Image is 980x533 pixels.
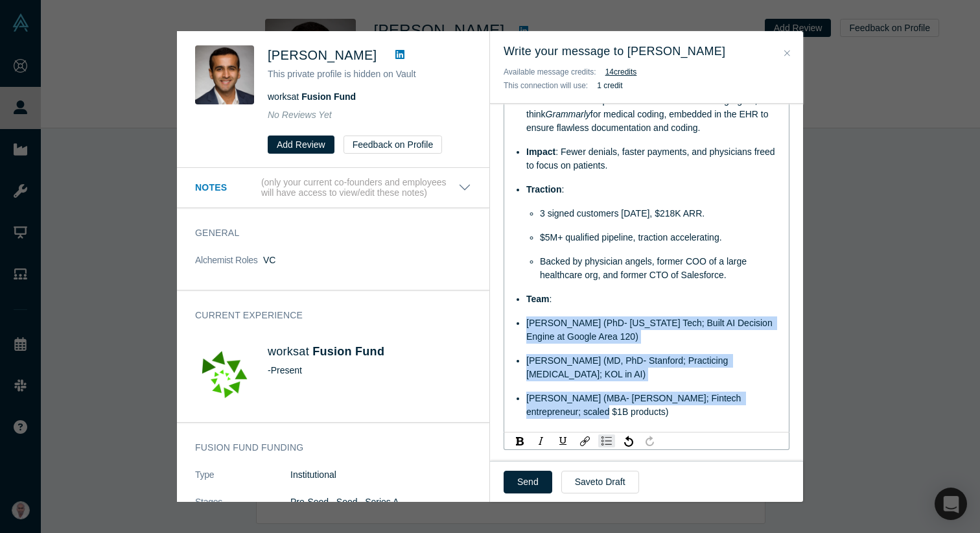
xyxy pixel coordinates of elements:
[550,294,552,304] span: :
[511,434,528,447] div: Bold
[195,177,471,199] button: Notes (only your current co-founders and employees will have access to view/edit these notes)
[195,181,259,195] h3: Notes
[290,468,471,482] dd: Institutional
[605,65,637,78] button: 14credits
[268,91,356,102] span: works at
[268,110,332,120] span: No Reviews Yet
[577,434,593,447] div: Link
[268,48,377,62] span: [PERSON_NAME]
[555,434,572,447] div: Underline
[540,232,722,243] span: $5M+ qualified pipeline, traction accelerating.
[268,67,471,81] p: This private profile is hidden on Vault
[195,468,290,495] dt: Type
[526,184,561,195] span: Traction
[268,136,334,154] button: Add Review
[620,434,636,447] div: Undo
[261,177,458,199] p: (only your current co-founders and employees will have access to view/edit these notes)
[195,45,254,104] img: Ivneet Bhullar's Profile Image
[526,294,550,304] span: Team
[540,208,705,219] span: 3 signed customers [DATE], $218K ARR.
[509,434,574,447] div: rdw-inline-control
[561,471,639,493] button: Saveto Draft
[504,81,588,90] span: This connection will use:
[195,345,254,404] img: Fusion Fund's Logo
[561,184,564,195] span: :
[504,43,789,60] h3: Write your message to [PERSON_NAME]
[195,226,453,240] h3: General
[526,109,771,133] span: for medical coding, embedded in the EHR to ensure flawless documentation and coding.
[268,345,471,359] h4: works at
[290,495,471,509] dd: Pre-Seed · Seed · Series A
[268,364,471,377] div: - Present
[312,345,384,358] a: Fusion Fund
[195,254,263,281] dt: Alchemist Roles
[301,91,356,102] a: Fusion Fund
[526,393,743,417] span: [PERSON_NAME] (MBA- [PERSON_NAME]; Fintech entrepreneur; scaled $1B products)
[533,434,550,447] div: Italic
[780,46,794,61] button: Close
[504,432,789,450] div: rdw-toolbar
[540,256,749,280] span: Backed by physician angels, former COO of a large healthcare org, and former CTO of Salesforce.
[526,147,555,157] span: Impact
[504,67,596,77] span: Available message credits:
[504,471,552,493] button: Send
[195,441,453,455] h3: Fusion Fund funding
[618,434,660,447] div: rdw-history-control
[546,109,590,119] span: Grammarly
[574,434,596,447] div: rdw-link-control
[195,495,290,523] dt: Stages
[596,434,618,447] div: rdw-list-control
[598,434,615,447] div: Unordered
[642,434,658,447] div: Redo
[526,355,730,379] span: [PERSON_NAME] (MD, PhD- Stanford; Practicing [MEDICAL_DATA]; KOL in AI)
[526,147,778,171] span: : Fewer denials, faster payments, and physicians freed to focus on patients.
[344,136,443,154] button: Feedback on Profile
[526,318,775,342] span: [PERSON_NAME] (PhD- [US_STATE] Tech; Built AI Decision Engine at Google Area 120)
[195,309,453,322] h3: Current Experience
[263,254,471,267] dd: VC
[597,81,622,90] b: 1 credit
